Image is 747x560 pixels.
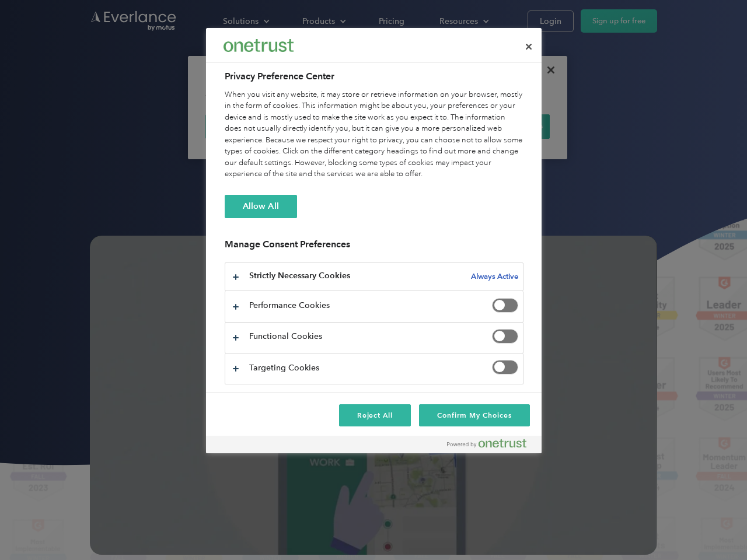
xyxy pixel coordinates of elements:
[225,69,523,83] h2: Privacy Preference Center
[339,404,411,426] button: Reject All
[224,39,294,51] img: Everlance
[225,239,523,257] h3: Manage Consent Preferences
[225,195,297,218] button: Allow All
[516,34,542,60] button: Close
[206,28,542,453] div: Preference center
[224,34,294,57] div: Everlance
[419,404,529,426] button: Confirm My Choices
[86,69,145,94] input: Submit
[225,89,523,180] div: When you visit any website, it may store or retrieve information on your browser, mostly in the f...
[447,439,526,448] img: Powered by OneTrust Opens in a new Tab
[206,28,542,453] div: Privacy Preference Center
[447,439,536,453] a: Powered by OneTrust Opens in a new Tab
